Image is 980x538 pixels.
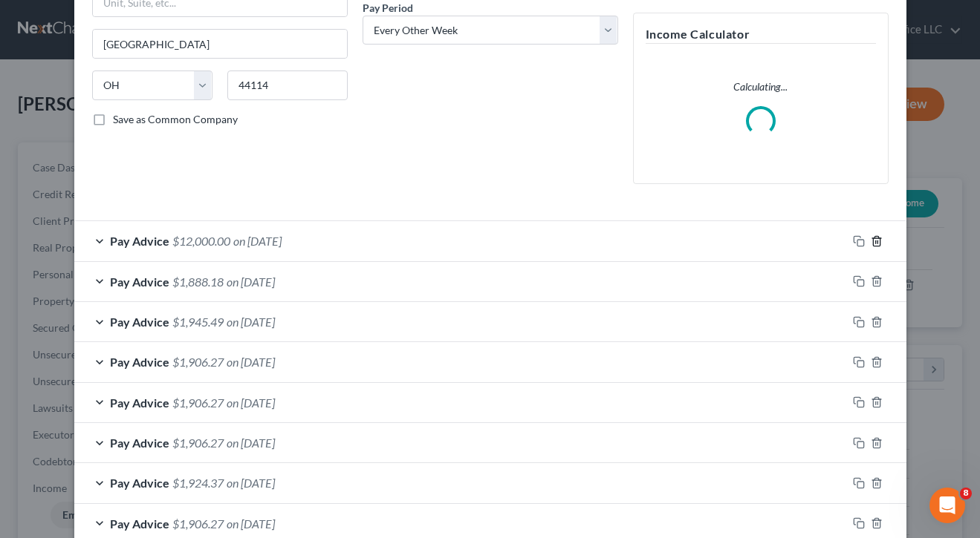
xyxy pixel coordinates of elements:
span: $1,906.27 [172,355,224,369]
span: Pay Advice [110,396,169,410]
span: on [DATE] [227,436,275,450]
h5: Income Calculator [646,25,876,44]
span: Save as Common Company [113,113,238,125]
span: on [DATE] [227,355,275,369]
span: on [DATE] [233,234,282,248]
span: $1,906.27 [172,396,224,410]
span: $1,906.27 [172,516,224,531]
span: Pay Advice [110,315,169,329]
span: on [DATE] [227,396,275,410]
span: $1,906.27 [172,436,224,450]
span: Pay Advice [110,234,169,248]
span: $1,888.18 [172,275,224,289]
span: Pay Advice [110,436,169,450]
span: on [DATE] [227,516,275,531]
input: Enter city... [93,30,347,58]
span: Pay Advice [110,355,169,369]
p: Calculating... [646,79,876,94]
span: Pay Period [363,1,413,14]
span: on [DATE] [227,315,275,329]
span: Pay Advice [110,275,169,289]
iframe: Intercom live chat [929,488,965,523]
span: Pay Advice [110,476,169,490]
span: $12,000.00 [172,234,230,248]
span: Pay Advice [110,516,169,531]
span: on [DATE] [227,476,275,490]
span: 8 [960,488,972,499]
span: $1,924.37 [172,476,224,490]
span: on [DATE] [227,275,275,289]
span: $1,945.49 [172,315,224,329]
input: Enter zip... [227,70,348,100]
